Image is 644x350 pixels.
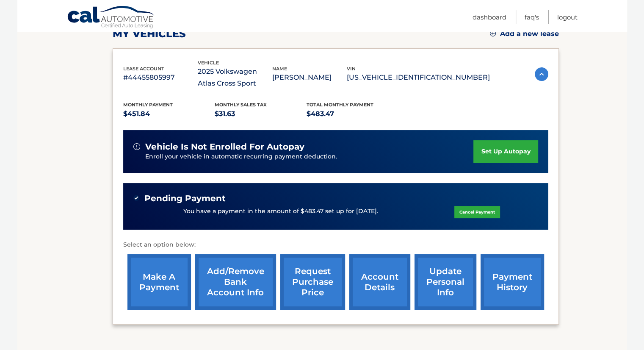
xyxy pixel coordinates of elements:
span: name [272,66,287,72]
a: Dashboard [473,10,506,24]
a: FAQ's [525,10,539,24]
a: request purchase price [280,254,345,310]
p: Enroll your vehicle in automatic recurring payment deduction. [145,152,474,161]
span: vehicle is not enrolled for autopay [145,142,304,152]
a: update personal info [415,254,476,310]
span: vin [347,66,356,72]
a: Add a new lease [490,30,559,38]
p: You have a payment in the amount of $483.47 set up for [DATE]. [183,207,378,216]
span: vehicle [198,60,219,66]
a: account details [349,254,410,310]
span: Monthly Payment [123,102,173,108]
a: set up autopay [473,140,538,163]
p: [US_VEHICLE_IDENTIFICATION_NUMBER] [347,72,490,83]
span: Total Monthly Payment [307,102,373,108]
span: Pending Payment [144,193,226,204]
p: $451.84 [123,108,215,120]
a: Add/Remove bank account info [195,254,276,310]
h2: my vehicles [113,28,186,40]
span: Monthly sales Tax [215,102,267,108]
a: make a payment [127,254,191,310]
a: Logout [557,10,578,24]
p: $31.63 [215,108,307,120]
a: Cancel Payment [454,206,500,218]
a: payment history [481,254,544,310]
img: accordion-active.svg [535,67,548,81]
a: Cal Automotive [67,6,156,30]
img: add.svg [490,31,496,36]
span: lease account [123,66,164,72]
img: alert-white.svg [133,143,140,150]
p: 2025 Volkswagen Atlas Cross Sport [198,66,272,89]
p: #44455805997 [123,72,198,83]
p: Select an option below: [123,240,548,250]
p: [PERSON_NAME] [272,72,347,83]
p: $483.47 [307,108,398,120]
img: check-green.svg [133,195,139,201]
